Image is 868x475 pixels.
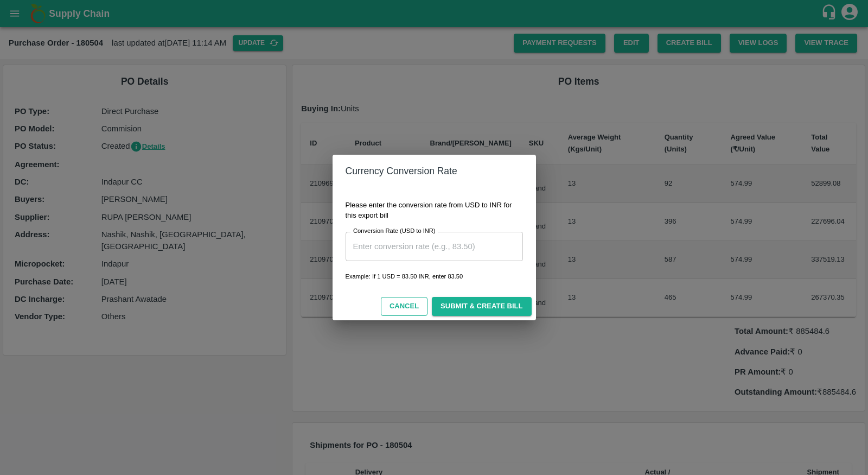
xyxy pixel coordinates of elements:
button: Cancel [381,297,427,316]
input: Enter conversion rate (e.g., 83.50) [346,232,523,261]
div: Currency Conversion Rate [346,163,523,179]
span: Example: If 1 USD = 83.50 INR, enter 83.50 [346,273,463,280]
p: Please enter the conversion rate from USD to INR for this export bill [346,200,523,220]
button: Submit & Create Bill [432,297,531,316]
label: Conversion Rate (USD to INR) [353,227,436,236]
